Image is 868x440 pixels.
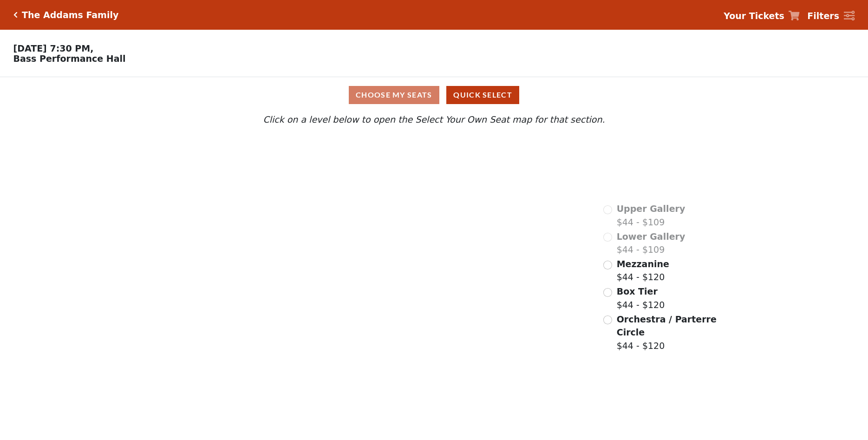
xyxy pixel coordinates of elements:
[617,231,685,242] span: Lower Gallery
[617,204,685,214] span: Upper Gallery
[22,10,118,20] h5: The Addams Family
[617,313,718,353] label: $44 - $120
[724,9,800,23] a: Your Tickets
[617,286,658,296] span: Box Tier
[13,12,18,18] a: Click here to go back to filters
[807,9,855,23] a: Filters
[207,143,393,188] path: Upper Gallery - Seats Available: 0
[617,257,669,284] label: $44 - $120
[617,314,717,338] span: Orchestra / Parterre Circle
[617,259,669,269] span: Mezzanine
[310,298,499,413] path: Orchestra / Parterre Circle - Seats Available: 228
[617,230,685,256] label: $44 - $109
[115,113,753,126] p: Click on a level below to open the Select Your Own Seat map for that section.
[617,202,685,229] label: $44 - $109
[617,285,665,311] label: $44 - $120
[807,11,839,21] strong: Filters
[446,86,519,104] button: Quick Select
[724,11,784,21] strong: Your Tickets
